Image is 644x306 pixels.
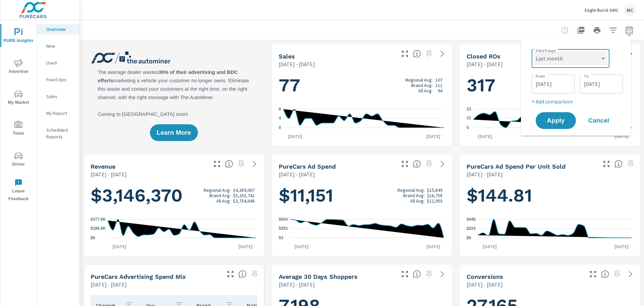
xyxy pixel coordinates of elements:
[467,74,633,97] h1: 317
[91,273,186,280] h5: PureCars Advertising Spend Mix
[585,118,612,124] span: Cancel
[91,226,106,231] text: $188.9K
[467,273,503,280] h5: Conversions
[279,125,281,130] text: 0
[424,269,434,279] span: Select a preset date range to save this widget
[623,24,636,37] button: Select Date Range
[579,112,619,129] button: Cancel
[91,163,115,170] h5: Revenue
[279,163,336,170] h5: PureCars Ad Spend
[37,24,79,34] div: Overview
[467,280,503,289] p: [DATE] - [DATE]
[435,83,442,88] p: 112
[46,59,74,66] p: Used
[437,269,448,279] a: See more details in report
[279,184,445,207] h1: $11,151
[279,60,315,68] p: [DATE] - [DATE]
[610,243,633,250] p: [DATE]
[91,235,95,240] text: $0
[209,193,231,198] p: Brand Avg:
[234,243,257,250] p: [DATE]
[542,118,569,124] span: Apply
[422,243,445,250] p: [DATE]
[279,273,358,280] h5: Average 30 Days Shoppers
[204,187,231,193] p: Regional Avg:
[467,163,566,170] h5: PureCars Ad Spend Per Unit Sold
[422,133,445,140] p: [DATE]
[216,198,231,204] p: All Avg:
[478,243,501,250] p: [DATE]
[279,74,445,97] h1: 77
[2,179,35,203] span: Leave Feedback
[399,48,410,59] button: Make Fullscreen
[37,108,79,118] div: My Report
[612,269,623,279] span: Select a preset date range to save this widget
[438,88,442,93] p: 94
[574,24,588,37] button: "Export Report to PDF"
[467,235,471,240] text: $0
[279,217,288,222] text: $504
[279,280,315,289] p: [DATE] - [DATE]
[411,83,433,88] p: Brand Avg:
[0,20,37,206] div: nav menu
[536,112,576,129] button: Apply
[249,159,260,169] a: See more details in report
[233,187,255,193] p: $4,389,067
[614,160,623,168] span: Average cost of advertising per each vehicle sold at the dealer over the selected date range. The...
[403,193,425,198] p: Brand Avg:
[467,116,471,120] text: 12
[212,159,222,169] button: Make Fullscreen
[427,198,442,204] p: $12,903
[233,198,255,204] p: $3,754,648
[435,77,442,83] p: 107
[399,159,410,169] button: Make Fullscreen
[406,77,433,83] p: Regional Avg:
[233,193,255,198] p: $5,253,741
[601,270,609,278] span: The number of dealer-specified goals completed by a visitor. [Source: This data is provided by th...
[225,160,233,168] span: Total sales revenue over the selected date range. [Source: This data is sourced from the dealer’s...
[601,159,612,169] button: Make Fullscreen
[467,125,469,130] text: 0
[290,243,313,250] p: [DATE]
[236,159,247,169] span: Select a preset date range to save this widget
[249,269,260,279] span: Select a preset date range to save this widget
[532,97,623,105] p: + Add comparison
[397,187,425,193] p: Regional Avg:
[46,76,74,83] p: Fixed Ops
[46,110,74,117] p: My Report
[625,269,636,279] a: See more details in report
[418,88,433,93] p: All Avg:
[2,59,35,76] span: Advertise
[399,269,410,279] button: Make Fullscreen
[467,184,633,207] h1: $144.81
[437,48,448,59] a: See more details in report
[606,24,620,37] button: Apply Filters
[424,48,434,59] span: Select a preset date range to save this widget
[150,124,198,141] button: Learn More
[427,193,442,198] p: $16,758
[91,170,127,178] p: [DATE] - [DATE]
[467,170,503,178] p: [DATE] - [DATE]
[625,159,636,169] span: Select a preset date range to save this widget
[37,125,79,142] div: Scheduled Reports
[424,159,434,169] span: Select a preset date range to save this widget
[46,26,74,33] p: Overview
[37,75,79,85] div: Fixed Ops
[37,91,79,101] div: Sales
[46,127,74,140] p: Scheduled Reports
[2,28,35,45] span: PURE Insights
[46,93,74,100] p: Sales
[225,269,236,279] button: Make Fullscreen
[91,280,127,289] p: [DATE] - [DATE]
[467,217,476,222] text: $448
[108,243,131,250] p: [DATE]
[413,50,421,58] span: Number of vehicles sold by the dealership over the selected date range. [Source: This data is sou...
[279,226,288,231] text: $253
[467,60,503,68] p: [DATE] - [DATE]
[467,107,471,112] text: 23
[624,4,636,16] div: MC
[46,43,74,49] p: New
[279,107,281,112] text: 8
[91,217,106,222] text: $377.8K
[437,159,448,169] a: See more details in report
